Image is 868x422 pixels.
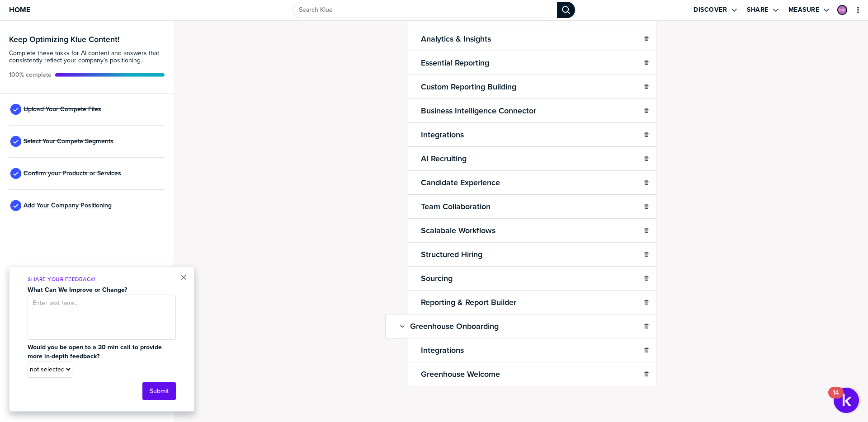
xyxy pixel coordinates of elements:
[834,388,859,413] button: Open Resource Center, 14 new notifications
[28,285,127,295] strong: What Can We Improve or Change?
[24,202,112,209] span: Add Your Company Positioning
[180,272,187,283] button: Close
[9,35,165,43] h3: Keep Optimizing Klue Content!
[408,320,500,333] h2: Greenhouse Onboarding
[419,56,491,69] h2: Essential Reporting
[747,6,769,14] label: Share
[28,276,176,283] p: Share Your Feedback!
[693,6,727,14] label: Discover
[419,200,492,213] h2: Team Collaboration
[419,80,518,93] h2: Custom Reporting Building
[838,6,846,14] img: 5c14db3c9ac0968b067014dfa164288c-sml.png
[419,344,466,356] h2: Integrations
[419,272,454,285] h2: Sourcing
[419,104,538,117] h2: Business Intelligence Connector
[419,296,518,309] h2: Reporting & Report Builder
[419,224,497,237] h2: Scalabale Workflows
[24,106,101,113] span: Upload Your Compete Files
[419,368,502,380] h2: Greenhouse Welcome
[28,342,164,361] strong: Would you be open to a 20 min call to provide more in-depth feedback?
[557,2,575,18] div: Search Klue
[9,71,52,79] span: Active
[419,176,502,189] h2: Candidate Experience
[833,393,839,404] div: 14
[788,6,820,14] label: Measure
[142,382,176,400] button: Submit
[9,50,165,64] span: Complete these tasks for AI content and answers that consistently reflect your company’s position...
[419,128,466,141] h2: Integrations
[24,170,121,177] span: Confirm your Products or Services
[24,138,113,145] span: Select Your Compete Segments
[836,4,848,16] a: Edit Profile
[419,33,493,45] h2: Analytics & Insights
[419,248,484,261] h2: Structured Hiring
[9,6,30,14] span: Home
[837,5,847,15] div: Mara Konrad
[293,2,557,18] input: Search Klue
[419,152,468,165] h2: AI Recruiting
